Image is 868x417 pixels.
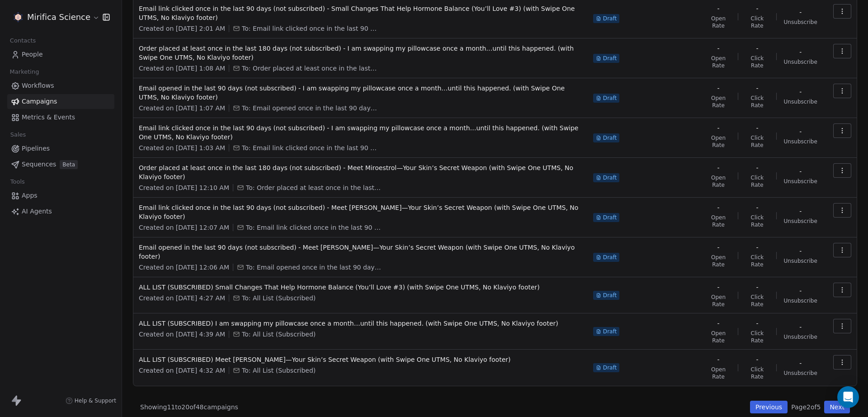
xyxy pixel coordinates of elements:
span: - [799,167,802,176]
span: Beta [60,160,78,169]
span: Order placed at least once in the last 180 days (not subscribed) - Meet Miroestrol—Your Skin’s Se... [139,163,582,181]
span: To: Order placed at least once in the last 180 days (not subscribed) [246,183,382,192]
span: Draft [603,55,617,62]
span: Unsubscribe [784,178,817,185]
span: To: All List (Subscribed) [242,366,316,375]
span: Draft [603,328,617,335]
span: - [756,203,758,212]
span: Email opened in the last 90 days (not subscribed) - I am swapping my pillowcase once a month…unti... [139,84,582,102]
span: Open Rate [706,366,731,380]
span: Click Rate [745,15,769,29]
button: Mirifica Science [11,9,96,25]
span: Created on [DATE] 1:08 AM [139,64,225,73]
span: Unsubscribe [784,98,817,105]
span: To: Email link clicked once in the last 90 days (not subscribed) [242,24,377,33]
span: - [717,319,720,328]
span: - [756,355,758,364]
span: Apps [22,191,38,200]
span: Draft [603,364,617,371]
button: Previous [750,401,788,413]
span: Unsubscribe [784,297,817,304]
span: - [717,4,720,13]
span: Created on [DATE] 1:03 AM [139,143,225,152]
span: Click Rate [745,330,769,344]
span: Metrics & Events [22,113,75,122]
span: - [799,87,802,96]
span: - [717,355,720,364]
span: Created on [DATE] 12:10 AM [139,183,229,192]
span: Email opened in the last 90 days (not subscribed) - Meet [PERSON_NAME]—Your Skin’s Secret Weapon ... [139,243,582,261]
a: Apps [7,188,114,203]
span: Marketing [6,65,43,79]
span: - [799,127,802,136]
span: - [799,286,802,295]
span: Created on [DATE] 2:01 AM [139,24,225,33]
span: Sales [6,128,30,142]
span: - [799,246,802,256]
span: To: Email opened once in the last 90 days (not subscribed) [242,104,377,113]
span: Page 2 of 5 [791,403,821,412]
span: - [799,207,802,216]
span: Open Rate [706,254,731,268]
span: - [756,163,758,172]
span: Draft [603,95,617,102]
span: Unsubscribe [784,218,817,225]
span: Click Rate [745,366,769,380]
span: To: All List (Subscribed) [242,294,316,303]
span: Unsubscribe [784,257,817,265]
span: Created on [DATE] 12:07 AM [139,223,229,232]
span: Draft [603,174,617,181]
span: - [717,203,720,212]
a: People [7,47,114,62]
a: Campaigns [7,94,114,109]
span: Created on [DATE] 4:32 AM [139,366,225,375]
span: Draft [603,15,617,22]
span: Click Rate [745,214,769,228]
span: Workflows [22,81,54,90]
span: Email link clicked once in the last 90 days (not subscribed) - Small Changes That Help Hormone Ba... [139,4,582,22]
span: - [799,322,802,332]
span: - [717,44,720,53]
span: Created on [DATE] 1:07 AM [139,104,225,113]
a: Help & Support [66,397,116,404]
span: Open Rate [706,134,731,149]
span: Email link clicked once in the last 90 days (not subscribed) - I am swapping my pillowcase once a... [139,123,582,142]
span: - [756,283,758,292]
span: Mirifica Science [27,11,90,23]
span: Unsubscribe [784,333,817,341]
span: - [756,243,758,252]
span: Order placed at least once in the last 180 days (not subscribed) - I am swapping my pillowcase on... [139,44,582,62]
span: Created on [DATE] 4:39 AM [139,330,225,339]
span: Contacts [6,34,40,47]
span: Unsubscribe [784,19,817,26]
span: ALL LIST (SUBSCRIBED) I am swapping my pillowcase once a month…until this happened. (with Swipe O... [139,319,582,328]
span: Unsubscribe [784,138,817,145]
span: Open Rate [706,214,731,228]
a: Metrics & Events [7,110,114,125]
span: Click Rate [745,95,769,109]
span: Tools [6,175,28,189]
span: Click Rate [745,294,769,308]
span: Created on [DATE] 12:06 AM [139,263,229,272]
span: Click Rate [745,55,769,69]
span: Open Rate [706,174,731,189]
span: Open Rate [706,95,731,109]
span: Click Rate [745,254,769,268]
div: Open Intercom Messenger [837,386,859,408]
span: - [799,8,802,17]
span: Open Rate [706,15,731,29]
a: SequencesBeta [7,157,114,172]
span: Pipelines [22,144,50,153]
span: Draft [603,292,617,299]
span: To: Email link clicked once in the last 90 days (not subscribed) [242,143,377,152]
span: Click Rate [745,134,769,149]
a: Pipelines [7,141,114,156]
span: - [756,4,758,13]
span: Sequences [22,160,56,169]
span: ALL LIST (SUBSCRIBED) Meet [PERSON_NAME]—Your Skin’s Secret Weapon (with Swipe One UTMS, No Klavi... [139,355,582,364]
span: - [717,283,720,292]
a: Workflows [7,78,114,93]
span: - [799,359,802,368]
span: AI Agents [22,207,52,216]
span: Draft [603,134,617,142]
